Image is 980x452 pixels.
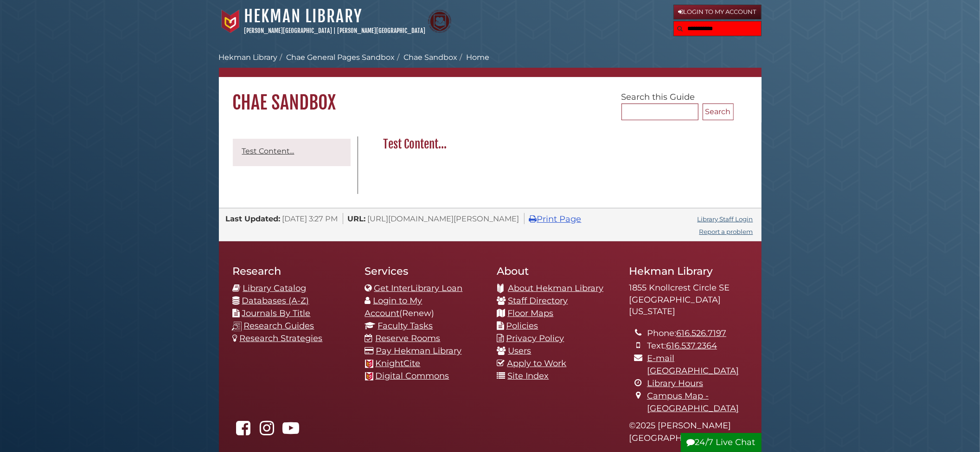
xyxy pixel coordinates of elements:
[376,333,441,343] a: Reserve Rooms
[508,296,568,306] a: Staff Directory
[334,27,336,34] span: |
[508,283,603,293] a: About Hekman Library
[673,5,762,19] a: Login to My Account
[243,283,307,293] a: Library Catalog
[287,53,395,62] a: Chae General Pages Sandbox
[647,327,747,340] li: Phone:
[629,265,748,278] h2: Hekman Library
[219,52,762,77] nav: breadcrumb
[244,27,333,34] a: [PERSON_NAME][GEOGRAPHIC_DATA]
[647,378,703,388] a: Library Hours
[458,52,490,63] li: Home
[219,77,762,114] h1: Chae Sandbox
[378,321,433,331] a: Faculty Tasks
[242,147,295,155] a: Test Content...
[244,321,314,331] a: Research Guides
[699,228,753,235] a: Report a problem
[376,358,421,368] a: KnightCite
[232,322,242,331] img: research-guides-icon-white_37x37.png
[506,321,538,331] a: Policies
[374,283,463,293] a: Get InterLibrary Loan
[507,358,567,368] a: Apply to Work
[240,333,323,343] a: Research Strategies
[219,10,242,33] img: Calvin University
[428,10,451,33] img: Calvin Theological Seminary
[376,346,462,356] a: Pay Hekman Library
[647,391,739,413] a: Campus Map - [GEOGRAPHIC_DATA]
[508,371,549,381] a: Site Index
[233,136,351,171] div: Guide Pages
[681,433,762,452] button: 24/7 Live Chat
[529,215,537,223] i: Print Page
[233,265,351,278] h2: Research
[506,333,564,343] a: Privacy Policy
[666,341,717,351] a: 616.537.2364
[676,328,726,338] a: 616.526.7197
[219,53,278,62] a: Hekman Library
[348,214,366,223] span: URL:
[703,103,734,120] button: Search
[338,27,426,34] a: [PERSON_NAME][GEOGRAPHIC_DATA]
[376,371,449,381] a: Digital Commons
[379,137,734,152] h2: Test Content...
[365,295,483,320] li: (Renew)
[244,6,363,26] a: Hekman Library
[698,215,753,223] a: Library Staff Login
[233,426,254,436] a: Hekman Library on Facebook
[256,426,278,436] a: hekmanlibrary on Instagram
[226,214,281,223] span: Last Updated:
[368,214,519,223] span: [URL][DOMAIN_NAME][PERSON_NAME]
[674,21,687,33] button: Search
[629,282,748,318] address: 1855 Knollcrest Circle SE [GEOGRAPHIC_DATA][US_STATE]
[647,353,739,376] a: E-mail [GEOGRAPHIC_DATA]
[508,308,554,318] a: Floor Maps
[282,214,338,223] span: [DATE] 3:27 PM
[280,426,301,436] a: Hekman Library on YouTube
[647,340,747,352] li: Text:
[629,420,748,445] p: © 2025 [PERSON_NAME][GEOGRAPHIC_DATA]
[404,53,458,62] a: Chae Sandbox
[242,296,309,306] a: Databases (A-Z)
[365,360,373,368] img: Calvin favicon logo
[678,26,683,32] i: Search
[365,296,423,318] a: Login to My Account
[529,214,582,224] a: Print Page
[365,372,373,381] img: Calvin favicon logo
[242,308,311,318] a: Journals By Title
[365,265,483,278] h2: Services
[497,265,615,278] h2: About
[508,346,532,356] a: Users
